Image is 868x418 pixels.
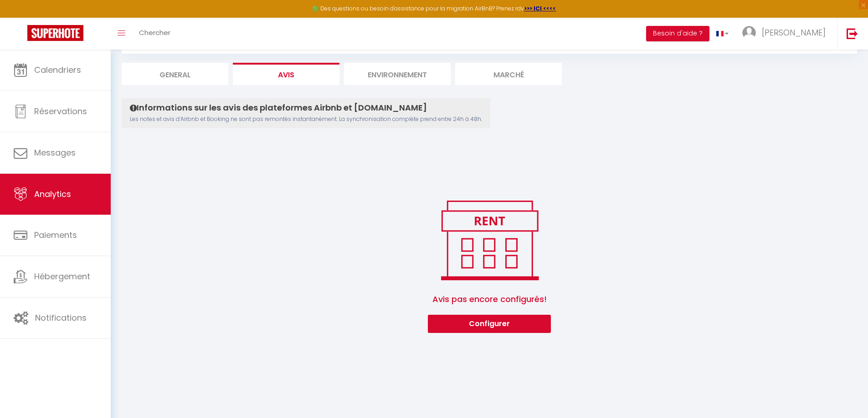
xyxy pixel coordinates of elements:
a: Chercher [132,18,177,50]
h4: Informations sur les avis des plateformes Airbnb et [DOMAIN_NAME] [130,103,482,113]
span: [PERSON_NAME] [762,27,826,38]
span: Paiements [34,229,77,241]
a: >>> ICI <<<< [524,5,556,12]
img: rent.png [431,196,548,284]
li: Avis [233,63,339,85]
a: ... [PERSON_NAME] [735,18,837,50]
img: logout [847,28,858,39]
span: Réservations [34,106,87,117]
img: Super Booking [27,25,83,41]
span: Analytics [34,188,71,200]
p: Les notes et avis d’Airbnb et Booking ne sont pas remontés instantanément. La synchronisation com... [130,115,482,124]
img: ... [742,26,756,40]
span: Notifications [35,312,87,323]
span: Calendriers [34,64,81,76]
span: Avis pas encore configurés! [122,284,857,315]
li: General [122,63,228,85]
button: Besoin d'aide ? [646,26,709,41]
span: Hébergement [34,271,90,282]
span: Chercher [139,28,170,37]
li: Environnement [344,63,451,85]
li: Marché [455,63,562,85]
span: Messages [34,147,76,158]
button: Configurer [428,315,551,333]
